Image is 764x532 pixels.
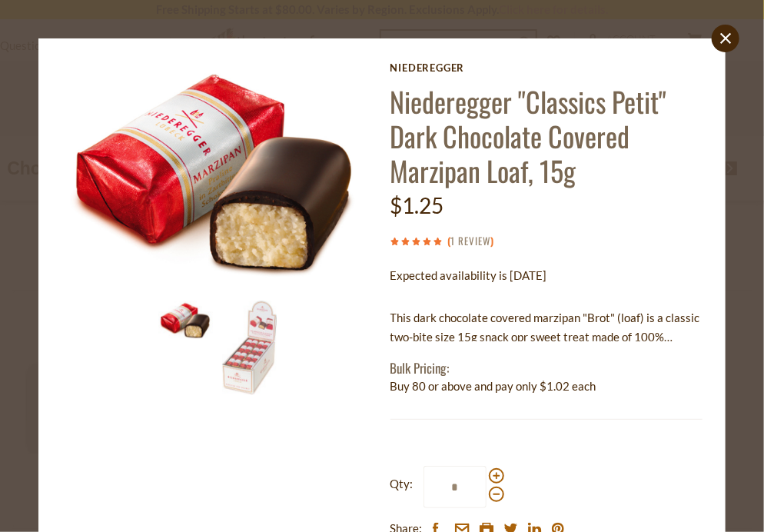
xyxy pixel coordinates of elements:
[390,360,703,376] h1: Bulk Pricing:
[447,233,493,248] span: ( )
[390,192,444,218] span: $1.25
[390,81,667,191] a: Niederegger "Classics Petit" Dark Chocolate Covered Marzipan Loaf, 15g
[390,474,414,494] strong: Qty:
[450,233,490,250] a: 1 Review
[222,301,277,395] img: Niederegger Marzipan Loaves in Bulk
[424,466,487,508] input: Qty:
[61,62,370,284] img: Niederegger "Classics Petit" Dark Chocolate Covered Marzipan Loaf, 15g
[390,308,703,347] p: This dark chocolate covered marzipan "Brot" (loaf) is a classic two-bite size 15g snack opr sweet...
[390,377,703,396] li: Buy 80 or above and pay only $1.02 each
[390,266,703,285] p: Expected availability is [DATE]
[390,62,703,74] a: Niederegger
[158,301,213,340] img: Niederegger "Classics Petit" Dark Chocolate Covered Marzipan Loaf, 15g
